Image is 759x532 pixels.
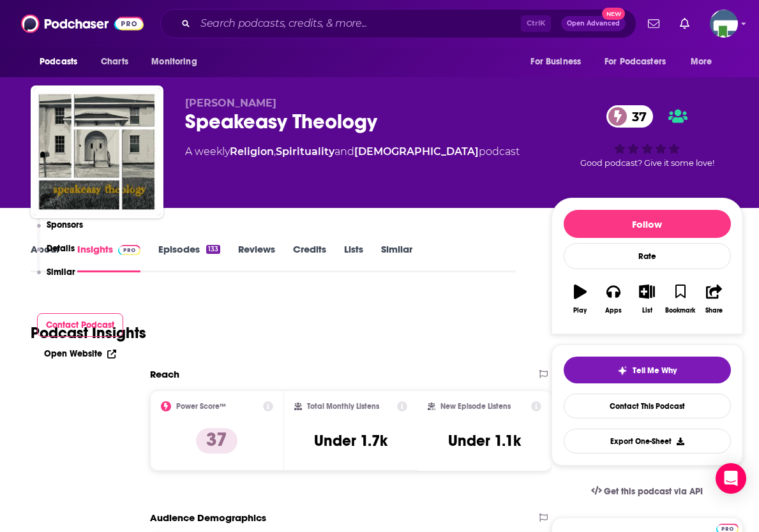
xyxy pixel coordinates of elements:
[710,10,738,38] img: User Profile
[564,243,731,269] div: Rate
[185,97,276,109] span: [PERSON_NAME]
[40,53,77,71] span: Podcasts
[195,13,521,34] input: Search podcasts, credits, & more...
[160,9,636,38] div: Search podcasts, credits, & more...
[619,105,653,128] span: 37
[710,10,738,38] button: Show profile menu
[530,53,581,71] span: For Business
[552,97,743,176] div: 37Good podcast? Give it some love!
[150,512,266,524] h2: Audience Demographics
[440,402,511,411] h2: New Episode Listens
[564,394,731,418] a: Contact This Podcast
[293,243,326,272] a: Credits
[567,20,620,27] span: Open Advanced
[605,307,622,314] div: Apps
[344,243,363,272] a: Lists
[597,276,630,322] button: Apps
[196,428,237,454] p: 37
[716,463,746,494] div: Open Intercom Messenger
[580,158,714,168] span: Good podcast? Give it some love!
[176,402,226,411] h2: Power Score™
[564,276,597,322] button: Play
[21,11,144,36] img: Podchaser - Follow, Share and Rate Podcasts
[682,50,728,74] button: open menu
[522,50,597,74] button: open menu
[37,313,124,337] button: Contact Podcast
[31,323,146,343] h1: Podcast Insights
[521,15,551,32] span: Ctrl K
[448,431,521,450] h3: Under 1.1k
[101,53,128,71] span: Charts
[151,53,197,71] span: Monitoring
[665,307,695,314] div: Bookmark
[675,13,695,34] a: Show notifications dropdown
[381,243,412,272] a: Similar
[604,486,703,497] span: Get this podcast via API
[602,8,625,20] span: New
[93,50,136,74] a: Charts
[158,243,220,272] a: Episodes133
[697,276,730,322] button: Share
[691,53,712,71] span: More
[274,145,276,158] span: ,
[185,144,520,159] div: A weekly podcast
[44,348,116,359] a: Open Website
[573,307,587,314] div: Play
[31,50,94,74] button: open menu
[37,267,76,290] button: Similar
[561,16,626,31] button: Open AdvancedNew
[334,145,354,158] span: and
[617,366,627,376] img: tell me why sparkle
[47,267,75,277] p: Similar
[354,145,479,158] a: [DEMOGRAPHIC_DATA]
[238,243,275,272] a: Reviews
[47,243,75,254] p: Details
[705,307,723,314] div: Share
[630,276,663,322] button: List
[230,145,274,158] a: Religion
[643,13,665,34] a: Show notifications dropdown
[633,366,677,376] span: Tell Me Why
[710,10,738,38] span: Logged in as KCMedia
[314,431,387,450] h3: Under 1.7k
[276,145,334,158] a: Spirituality
[564,210,731,238] button: Follow
[37,243,75,267] button: Details
[150,368,179,380] h2: Reach
[596,50,684,74] button: open menu
[307,402,379,411] h2: Total Monthly Listens
[564,357,731,383] button: tell me why sparkleTell Me Why
[664,276,697,322] button: Bookmark
[118,245,140,255] img: Podchaser Pro
[581,476,714,507] a: Get this podcast via API
[606,105,653,128] a: 37
[605,53,666,71] span: For Podcasters
[642,307,652,314] div: List
[31,243,59,272] a: About
[142,50,213,74] button: open menu
[33,88,161,216] img: Speakeasy Theology
[564,429,731,454] button: Export One-Sheet
[206,245,220,254] div: 133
